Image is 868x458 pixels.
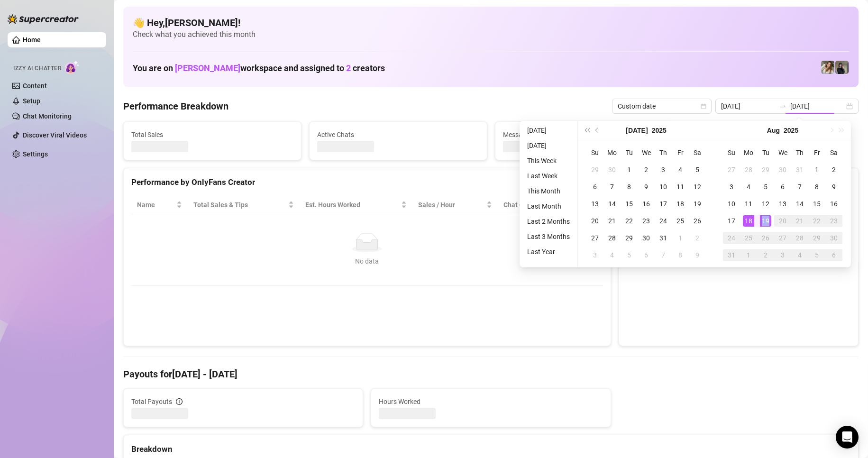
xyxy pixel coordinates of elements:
[821,61,834,74] img: Paige
[721,101,775,111] input: Start date
[779,102,786,110] span: swap-right
[131,176,603,189] div: Performance by OnlyFans Creator
[836,426,859,449] div: Open Intercom Messenger
[133,16,849,29] h4: 👋 Hey, [PERSON_NAME] !
[133,29,849,40] span: Check what you achieved this month
[23,82,47,90] a: Content
[835,61,849,74] img: Anna
[503,200,589,210] span: Chat Conversion
[503,129,665,140] span: Messages Sent
[418,200,484,210] span: Sales / Hour
[8,14,79,24] img: logo-BBDzfeDw.svg
[317,129,479,140] span: Active Chats
[133,63,385,73] h1: You are on workspace and assigned to creators
[379,396,603,407] span: Hours Worked
[188,196,300,214] th: Total Sales & Tips
[627,176,850,189] div: Sales by OnlyFans Creator
[131,129,293,140] span: Total Sales
[65,60,80,74] img: AI Chatter
[779,102,786,110] span: to
[701,103,706,109] span: calendar
[131,443,850,456] div: Breakdown
[23,36,41,44] a: Home
[13,64,61,73] span: Izzy AI Chatter
[175,63,240,73] span: [PERSON_NAME]
[131,196,188,214] th: Name
[137,200,174,210] span: Name
[193,200,286,210] span: Total Sales & Tips
[618,99,706,113] span: Custom date
[412,196,498,214] th: Sales / Hour
[790,101,844,111] input: End date
[23,97,40,105] a: Setup
[498,196,603,214] th: Chat Conversion
[23,131,87,139] a: Discover Viral Videos
[23,150,48,158] a: Settings
[176,398,183,405] span: info-circle
[123,100,228,113] h4: Performance Breakdown
[141,256,594,266] div: No data
[23,112,72,120] a: Chat Monitoring
[131,396,172,407] span: Total Payouts
[346,63,351,73] span: 2
[123,367,859,381] h4: Payouts for [DATE] - [DATE]
[305,200,399,210] div: Est. Hours Worked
